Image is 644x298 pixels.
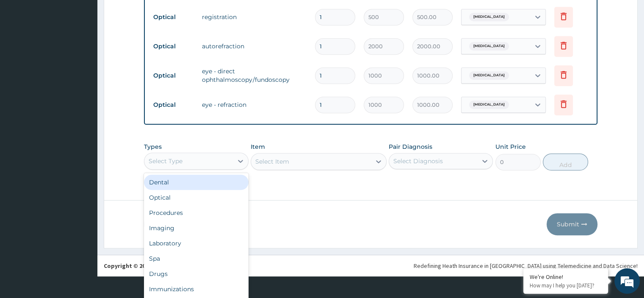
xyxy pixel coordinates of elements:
[97,255,644,276] footer: All rights reserved.
[149,157,182,165] div: Select Type
[144,220,248,236] div: Imaging
[144,143,162,150] label: Types
[144,251,248,266] div: Spa
[144,205,248,220] div: Procedures
[469,71,509,80] span: [MEDICAL_DATA]
[198,38,310,55] td: autorefraction
[543,153,588,170] button: Add
[469,42,509,50] span: [MEDICAL_DATA]
[389,142,432,151] label: Pair Diagnosis
[149,9,198,25] td: Optical
[414,262,638,270] div: Redefining Heath Insurance in [GEOGRAPHIC_DATA] using Telemedicine and Data Science!
[44,47,142,58] div: Chat with us now
[149,97,198,113] td: Optical
[198,8,310,25] td: registration
[104,262,189,270] strong: Copyright © 2017 .
[144,190,248,205] div: Optical
[144,175,248,190] div: Dental
[144,281,248,297] div: Immunizations
[251,142,265,151] label: Item
[149,68,198,84] td: Optical
[139,4,159,25] div: Minimize live chat window
[530,282,602,289] p: How may I help you today?
[547,213,597,235] button: Submit
[144,236,248,251] div: Laboratory
[4,204,161,234] textarea: Type your message and hit 'Enter'
[149,39,198,54] td: Optical
[49,93,117,178] span: We're online!
[469,13,509,21] span: [MEDICAL_DATA]
[393,157,443,165] div: Select Diagnosis
[198,96,310,113] td: eye - refraction
[144,266,248,281] div: Drugs
[469,100,509,109] span: [MEDICAL_DATA]
[16,42,34,64] img: d_794563401_company_1708531726252_794563401
[530,273,602,281] div: We're Online!
[198,63,310,88] td: eye - direct ophthalmoscopy/fundoscopy
[495,142,526,151] label: Unit Price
